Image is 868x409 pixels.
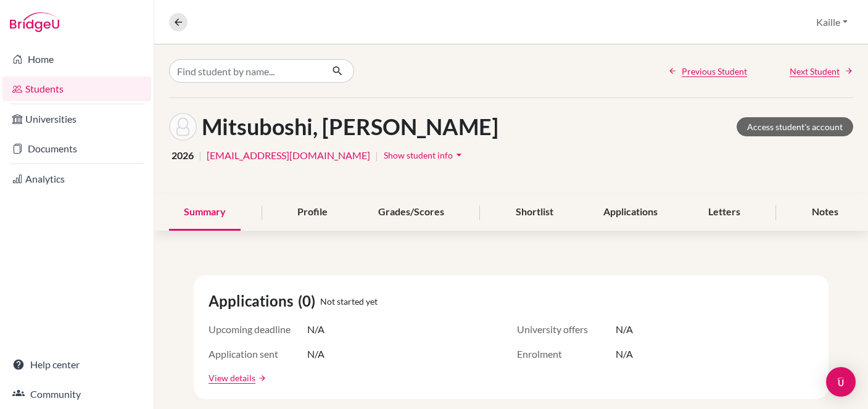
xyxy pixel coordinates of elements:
[811,10,853,34] button: Kaille
[2,136,151,161] a: Documents
[209,347,307,361] span: Application sent
[517,322,616,337] span: University offers
[209,371,255,384] a: View details
[199,148,202,163] span: |
[2,352,151,377] a: Help center
[169,59,322,83] input: Find student by name...
[2,167,151,191] a: Analytics
[202,114,498,140] h1: Mitsuboshi, [PERSON_NAME]
[2,107,151,131] a: Universities
[682,65,747,78] span: Previous Student
[375,148,378,163] span: |
[616,322,633,337] span: N/A
[790,65,840,78] span: Next Student
[383,146,466,165] button: Show student infoarrow_drop_down
[255,374,267,382] a: arrow_forward
[826,367,856,397] div: Open Intercom Messenger
[207,148,370,163] a: [EMAIL_ADDRESS][DOMAIN_NAME]
[2,76,151,101] a: Students
[298,290,320,312] span: (0)
[209,290,298,312] span: Applications
[668,65,747,78] a: Previous Student
[453,149,465,161] i: arrow_drop_down
[307,322,324,337] span: N/A
[363,194,459,231] div: Grades/Scores
[169,194,241,231] div: Summary
[169,113,197,141] img: Hiroki Mitsuboshi's avatar
[283,194,342,231] div: Profile
[2,382,151,407] a: Community
[307,347,324,361] span: N/A
[209,322,307,337] span: Upcoming deadline
[384,150,453,160] span: Show student info
[2,47,151,72] a: Home
[693,194,755,231] div: Letters
[320,295,378,308] span: Not started yet
[172,148,194,163] span: 2026
[797,194,853,231] div: Notes
[517,347,616,361] span: Enrolment
[10,12,59,32] img: Bridge-U
[501,194,568,231] div: Shortlist
[790,65,853,78] a: Next Student
[616,347,633,361] span: N/A
[589,194,672,231] div: Applications
[737,117,853,136] a: Access student's account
